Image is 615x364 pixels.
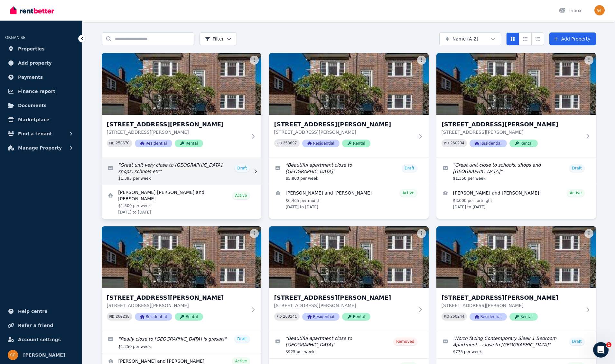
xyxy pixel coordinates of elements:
[116,141,129,146] code: 258670
[439,32,501,45] button: Name (A-Z)
[302,313,340,321] span: Residential
[18,73,43,81] span: Payments
[18,322,53,329] span: Refer a friend
[442,293,582,302] h3: [STREET_ADDRESS][PERSON_NAME]
[509,313,538,321] span: Rental
[102,226,261,288] img: unit 4/81 Blair Street, North Bondi
[5,113,77,126] a: Marketplace
[5,99,77,112] a: Documents
[107,293,247,302] h3: [STREET_ADDRESS][PERSON_NAME]
[200,32,237,45] button: Filter
[135,140,172,147] span: Residential
[18,45,45,53] span: Properties
[5,85,77,98] a: Finance report
[107,120,247,129] h3: [STREET_ADDRESS][PERSON_NAME]
[18,307,48,315] span: Help centre
[584,56,593,65] button: More options
[250,229,259,238] button: More options
[436,158,596,185] a: Edit listing: Great unit close to schools, shops and Bondi Beach
[102,53,261,115] img: unit 1/81 Blair Street, North Bondi
[102,226,261,331] a: unit 4/81 Blair Street, North Bondi[STREET_ADDRESS][PERSON_NAME][STREET_ADDRESS][PERSON_NAME]PID ...
[5,71,77,84] a: Payments
[342,313,370,321] span: Rental
[417,56,426,65] button: More options
[436,185,596,214] a: View details for John Susa and Barbara Vidos
[444,315,449,318] small: PID
[5,319,77,332] a: Refer a friend
[417,229,426,238] button: More options
[109,141,115,145] small: PID
[274,293,415,302] h3: [STREET_ADDRESS][PERSON_NAME]
[18,102,47,109] span: Documents
[509,140,538,147] span: Rental
[452,36,479,42] span: Name (A-Z)
[506,32,544,45] div: View options
[5,42,77,55] a: Properties
[5,305,77,318] a: Help centre
[436,226,596,288] img: unit 6/81 Blair Street, North Bondi
[584,229,593,238] button: More options
[274,120,415,129] h3: [STREET_ADDRESS][PERSON_NAME]
[269,226,429,288] img: unit 5/81 Blair Street, North Bondi
[549,32,596,45] a: Add Property
[269,331,429,358] a: Edit listing: Beautiful apartment close to Bondi Beach
[175,140,203,147] span: Rental
[102,185,261,219] a: View details for Nattan Maccarini Rubira Garcia and Bruno Dombkowisch
[18,116,49,123] span: Marketplace
[18,59,52,67] span: Add property
[274,302,415,309] p: [STREET_ADDRESS][PERSON_NAME]
[277,141,282,145] small: PID
[559,7,582,14] div: Inbox
[5,333,77,346] a: Account settings
[135,313,172,321] span: Residential
[436,53,596,115] img: unit 3/81 Blair Street, North Bondi
[116,314,129,319] code: 260238
[283,314,297,319] code: 260241
[109,315,115,318] small: PID
[442,120,582,129] h3: [STREET_ADDRESS][PERSON_NAME]
[274,129,415,135] p: [STREET_ADDRESS][PERSON_NAME]
[5,35,25,40] span: ORGANISE
[436,53,596,158] a: unit 3/81 Blair Street, North Bondi[STREET_ADDRESS][PERSON_NAME][STREET_ADDRESS][PERSON_NAME]PID ...
[442,302,582,309] p: [STREET_ADDRESS][PERSON_NAME]
[470,313,507,321] span: Residential
[593,342,609,358] iframe: Intercom live chat
[442,129,582,135] p: [STREET_ADDRESS][PERSON_NAME]
[283,141,297,146] code: 258697
[5,141,77,154] button: Manage Property
[606,342,611,347] span: 1
[506,32,519,45] button: Card view
[269,53,429,115] img: unit 2/81 Blair Street, North Bondi
[342,140,370,147] span: Rental
[18,130,52,138] span: Find a tenant
[302,140,340,147] span: Residential
[23,351,65,359] span: [PERSON_NAME]
[8,350,18,360] img: Giora Friede
[519,32,532,45] button: Compact list view
[269,226,429,331] a: unit 5/81 Blair Street, North Bondi[STREET_ADDRESS][PERSON_NAME][STREET_ADDRESS][PERSON_NAME]PID ...
[107,302,247,309] p: [STREET_ADDRESS][PERSON_NAME]
[444,141,449,145] small: PID
[269,53,429,158] a: unit 2/81 Blair Street, North Bondi[STREET_ADDRESS][PERSON_NAME][STREET_ADDRESS][PERSON_NAME]PID ...
[102,53,261,158] a: unit 1/81 Blair Street, North Bondi[STREET_ADDRESS][PERSON_NAME][STREET_ADDRESS][PERSON_NAME]PID ...
[436,226,596,331] a: unit 6/81 Blair Street, North Bondi[STREET_ADDRESS][PERSON_NAME][STREET_ADDRESS][PERSON_NAME]PID ...
[102,158,261,185] a: Edit listing: Great unit very close to Bondi Beach, shops, schools etc
[10,5,54,15] img: RentBetter
[436,331,596,358] a: Edit listing: North facing Contemporary Sleek 1 Bedroom Apartment – close to Bondi Beach
[175,313,203,321] span: Rental
[102,331,261,353] a: Edit listing: Really close to Bondi Beach is gresat!
[450,141,464,146] code: 260234
[18,336,61,343] span: Account settings
[250,56,259,65] button: More options
[5,57,77,69] a: Add property
[269,158,429,185] a: Edit listing: Beautiful apartment close to Bondi Beach
[107,129,247,135] p: [STREET_ADDRESS][PERSON_NAME]
[269,185,429,214] a: View details for Thomas Dyson and Lunia Ryan
[205,36,224,42] span: Filter
[277,315,282,318] small: PID
[5,127,77,140] button: Find a tenant
[18,144,62,152] span: Manage Property
[594,5,605,15] img: Giora Friede
[450,314,464,319] code: 260244
[470,140,507,147] span: Residential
